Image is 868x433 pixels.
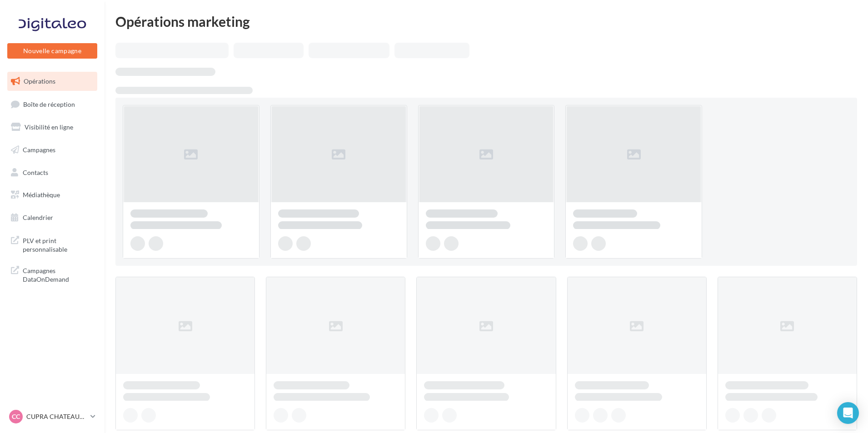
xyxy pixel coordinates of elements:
span: Campagnes [23,146,55,154]
a: Contacts [5,163,99,182]
a: Campagnes [5,140,99,159]
a: Opérations [5,72,99,91]
span: Visibilité en ligne [25,123,73,131]
span: Opérations [24,77,55,85]
span: PLV et print personnalisable [23,234,94,254]
a: Calendrier [5,208,99,227]
span: Boîte de réception [23,100,75,108]
a: Boîte de réception [5,95,99,114]
span: Médiathèque [23,191,60,199]
a: Campagnes DataOnDemand [5,261,99,288]
div: Opérations marketing [115,15,857,28]
a: Médiathèque [5,185,99,204]
p: CUPRA CHATEAUROUX [26,412,87,421]
button: Nouvelle campagne [7,43,97,59]
a: PLV et print personnalisable [5,231,99,258]
span: Contacts [23,168,48,176]
div: Open Intercom Messenger [837,402,859,424]
span: CC [12,412,20,421]
span: Campagnes DataOnDemand [23,264,94,284]
span: Calendrier [23,214,53,221]
a: Visibilité en ligne [5,118,99,137]
a: CC CUPRA CHATEAUROUX [7,408,97,425]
